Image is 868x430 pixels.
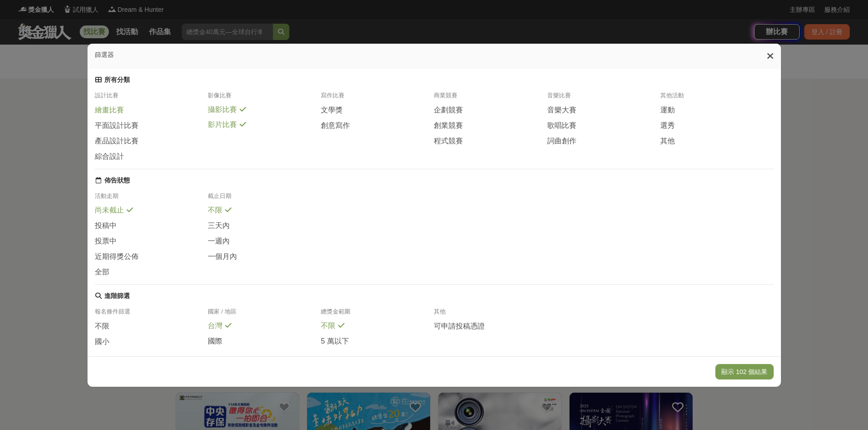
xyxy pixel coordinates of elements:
[95,91,208,105] div: 設計比賽
[434,106,463,115] span: 企劃競賽
[208,91,321,105] div: 影像比賽
[434,308,547,321] div: 其他
[208,206,222,215] span: 不限
[104,292,130,300] div: 進階篩選
[95,268,109,277] span: 全部
[95,152,124,162] span: 綜合設計
[208,105,237,115] span: 攝影比賽
[321,91,434,105] div: 寫作比賽
[321,321,335,331] span: 不限
[321,106,343,115] span: 文學獎
[95,206,124,215] span: 尚未截止
[660,121,675,131] span: 選秀
[660,106,675,115] span: 運動
[547,137,576,146] span: 詞曲創作
[104,177,130,185] div: 佈告狀態
[660,91,773,105] div: 其他活動
[208,237,230,246] span: 一週內
[547,91,660,105] div: 音樂比賽
[208,252,237,262] span: 一個月內
[208,337,222,346] span: 國際
[434,121,463,131] span: 創業競賽
[321,121,350,131] span: 創意寫作
[660,137,675,146] span: 其他
[715,364,773,379] button: 顯示 102 個結果
[434,91,547,105] div: 商業競賽
[321,337,349,346] span: 5 萬以下
[104,76,130,84] div: 所有分類
[547,121,576,131] span: 歌唱比賽
[95,237,117,246] span: 投票中
[208,321,222,331] span: 台灣
[95,106,124,115] span: 繪畫比賽
[208,120,237,130] span: 影片比賽
[95,221,117,231] span: 投稿中
[95,308,208,321] div: 報名條件篩選
[208,308,321,321] div: 國家 / 地區
[434,322,485,331] span: 可申請投稿憑證
[95,322,109,331] span: 不限
[95,252,139,262] span: 近期得獎公佈
[95,51,114,58] span: 篩選器
[95,192,208,206] div: 活動走期
[95,337,109,347] span: 國小
[208,221,230,231] span: 三天內
[208,192,321,206] div: 截止日期
[321,308,434,321] div: 總獎金範圍
[95,121,139,131] span: 平面設計比賽
[434,137,463,146] span: 程式競賽
[547,106,576,115] span: 音樂大賽
[95,137,139,146] span: 產品設計比賽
